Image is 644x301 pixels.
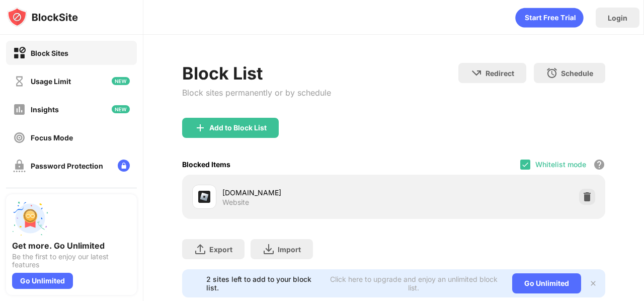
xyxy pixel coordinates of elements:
div: Block Sites [31,49,68,57]
div: [DOMAIN_NAME] [222,187,394,198]
div: animation [515,8,584,28]
div: Block List [182,63,331,84]
div: Password Protection [31,162,103,170]
img: time-usage-off.svg [13,75,26,88]
img: focus-off.svg [13,131,26,144]
img: push-unlimited.svg [12,200,48,237]
div: Usage Limit [31,77,71,86]
img: favicons [198,191,210,203]
div: Get more. Go Unlimited [12,241,131,251]
img: password-protection-off.svg [13,160,26,172]
img: check.svg [521,161,529,169]
div: Insights [31,105,59,114]
div: Import [278,245,301,254]
div: Click here to upgrade and enjoy an unlimited block list. [327,275,500,292]
div: Website [222,198,249,207]
div: Focus Mode [31,133,73,142]
div: Go Unlimited [12,273,73,289]
div: Blocked Items [182,160,230,169]
div: Add to Block List [209,124,267,132]
img: new-icon.svg [112,77,130,85]
img: lock-menu.svg [118,160,130,172]
img: block-on.svg [13,47,26,59]
img: new-icon.svg [112,105,130,113]
div: 2 sites left to add to your block list. [206,275,321,292]
img: insights-off.svg [13,103,26,116]
div: Whitelist mode [535,160,586,169]
img: logo-blocksite.svg [7,7,78,27]
div: Schedule [561,69,593,78]
div: Login [608,14,627,22]
div: Block sites permanently or by schedule [182,88,331,98]
img: x-button.svg [589,279,597,287]
div: Go Unlimited [512,273,581,293]
div: Redirect [486,69,514,78]
div: Be the first to enjoy our latest features [12,253,131,269]
div: Export [209,245,232,254]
